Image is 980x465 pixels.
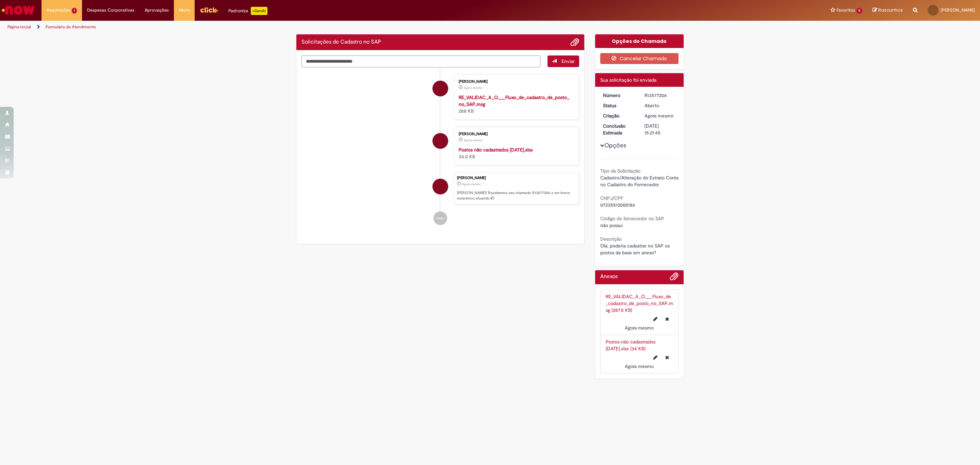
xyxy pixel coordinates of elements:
[548,55,579,67] button: Enviar
[625,363,654,369] time: 29/09/2025 14:21:19
[457,176,575,180] div: [PERSON_NAME]
[644,112,676,119] div: 29/09/2025 14:21:42
[459,146,572,160] div: 34.0 KB
[459,132,572,136] div: [PERSON_NAME]
[179,7,190,14] span: More
[644,102,676,109] div: Aberto
[644,113,673,119] time: 29/09/2025 14:21:42
[600,53,679,64] button: Cancelar Chamado
[301,172,579,205] li: Pedro Tregilio Teixeira
[661,352,673,363] button: Excluir Postos não cadastrados 29.09.25.xlsx
[649,314,661,324] button: Editar nome de arquivo RE_VALIDAC_A_O___Fluxo_de_cadastro_de_posto_no_SAP..msg
[1,3,36,17] img: ServiceNow
[625,325,654,331] span: Agora mesmo
[459,94,572,114] div: 288 KB
[87,7,134,14] span: Despesas Corporativas
[670,272,679,284] button: Adicionar anexos
[598,102,640,109] dt: Status
[836,7,855,14] span: Favoritos
[661,314,673,324] button: Excluir RE_VALIDAC_A_O___Fluxo_de_cadastro_de_posto_no_SAP..msg
[598,92,640,99] dt: Número
[598,123,640,136] dt: Conclusão Estimada
[600,215,664,222] b: Código do fornecedor no SAP
[459,94,569,107] a: RE_VALIDAC_A_O___Fluxo_de_cadastro_de_posto_no_SAP..msg
[301,67,579,232] ul: Histórico de tíquete
[561,58,575,64] span: Enviar
[72,8,77,14] span: 1
[606,339,655,352] a: Postos não cadastrados [DATE].xlsx (34 KB)
[600,202,635,208] span: 07235512000186
[462,182,480,186] time: 29/09/2025 14:21:42
[600,274,618,280] h2: Anexos
[600,77,656,83] span: Sua solicitação foi enviada
[301,39,381,45] h2: Solicitações de Cadastro no SAP Histórico de tíquete
[644,113,673,119] span: Agora mesmo
[625,363,654,369] span: Agora mesmo
[200,5,218,15] img: click_logo_yellow_360x200.png
[459,80,572,84] div: [PERSON_NAME]
[595,34,684,48] div: Opções do Chamado
[600,236,622,242] b: Descrição
[457,190,575,201] p: [PERSON_NAME]! Recebemos seu chamado R13577206 e em breve estaremos atuando.
[878,7,903,13] span: Rascunhos
[649,352,661,363] button: Editar nome de arquivo Postos não cadastrados 29.09.25.xlsx
[464,138,482,142] span: Agora mesmo
[251,7,267,15] p: +GenAi
[432,81,448,96] div: Pedro Tregilio Teixeira
[644,123,676,136] div: [DATE] 15:21:45
[570,38,579,47] button: Adicionar anexos
[464,86,482,90] span: Agora mesmo
[856,8,862,14] span: 5
[941,7,975,13] span: [PERSON_NAME]
[600,195,623,201] b: CNPJ/CPF
[600,175,680,188] span: Cadastro/Alteração do Extrato Conta no Cadastro do Fornecedor
[600,243,671,256] span: Olá, poderia cadastrar no SAP os postos da base em anexo?
[644,92,676,99] div: R13577206
[872,7,903,14] a: Rascunhos
[301,55,540,67] textarea: Digite sua mensagem aqui...
[464,86,482,90] time: 29/09/2025 14:21:36
[462,182,480,186] span: Agora mesmo
[228,7,267,15] div: Padroniza
[600,222,623,228] span: não possui
[47,7,70,14] span: Requisições
[600,168,640,174] b: Tipo da Solicitação
[598,112,640,119] dt: Criação
[464,138,482,142] time: 29/09/2025 14:21:19
[625,325,654,331] time: 29/09/2025 14:21:36
[432,133,448,149] div: Pedro Tregilio Teixeira
[46,24,96,30] a: Formulário de Atendimento
[145,7,169,14] span: Aprovações
[5,21,648,33] ul: Trilhas de página
[606,293,673,313] a: RE_VALIDAC_A_O___Fluxo_de_cadastro_de_posto_no_SAP..msg (287.5 KB)
[432,179,448,194] div: Pedro Tregilio Teixeira
[7,24,31,30] a: Página inicial
[459,147,533,153] a: Postos não cadastrados [DATE].xlsx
